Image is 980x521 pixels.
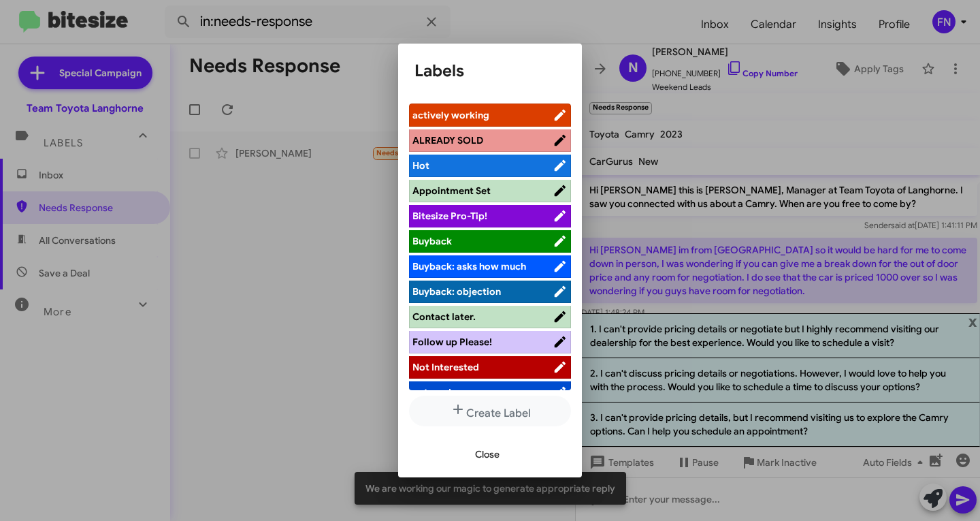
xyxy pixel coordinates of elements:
span: Buyback [412,235,452,247]
span: Follow up Please! [412,336,492,348]
h1: Labels [414,60,566,82]
button: Create Label [409,396,571,426]
span: Buyback: asks how much [412,260,526,272]
span: Contact later. [412,311,476,323]
span: Buyback: objection [412,285,501,298]
span: Bitesize Pro-Tip! [412,210,487,222]
button: Close [464,442,510,467]
span: Not Interested [412,361,479,373]
span: Hot [412,159,429,172]
span: actively working [412,109,489,121]
span: not ready [412,386,457,398]
span: ALREADY SOLD [412,134,483,146]
span: Close [475,442,500,467]
span: Appointment Set [412,185,491,197]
